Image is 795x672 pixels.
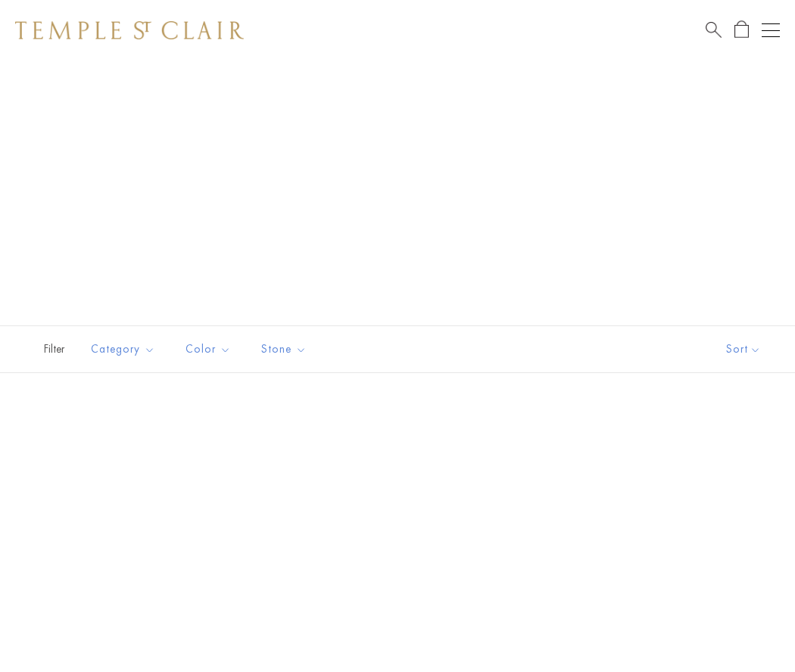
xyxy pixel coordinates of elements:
[83,340,167,359] span: Category
[762,21,780,39] button: Open navigation
[254,340,318,359] span: Stone
[706,20,722,39] a: Search
[250,332,318,366] button: Stone
[734,20,749,39] a: Open Shopping Bag
[15,21,244,39] img: Temple St. Clair
[174,332,242,366] button: Color
[178,340,242,359] span: Color
[79,332,167,366] button: Category
[692,326,795,372] button: Show sort by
